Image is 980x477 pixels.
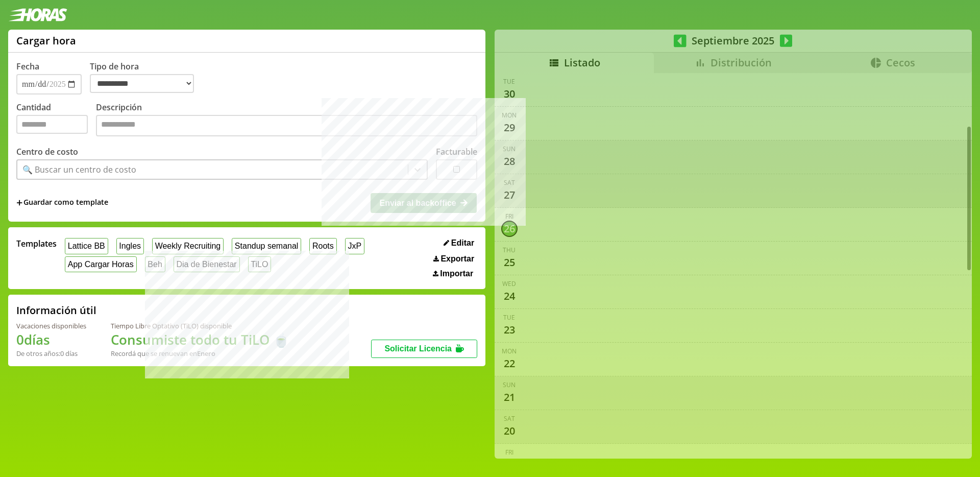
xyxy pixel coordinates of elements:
label: Centro de costo [16,146,78,157]
button: Dia de Bienestar [174,256,240,272]
button: Exportar [430,254,477,264]
b: Enero [197,349,215,358]
button: App Cargar Horas [65,256,137,272]
h1: Cargar hora [16,34,76,47]
button: Weekly Recruiting [152,238,224,254]
label: Tipo de hora [90,61,202,94]
select: Tipo de hora [90,74,194,93]
label: Fecha [16,61,39,72]
textarea: Descripción [96,115,477,136]
label: Descripción [96,102,477,139]
div: Recordá que se renuevan en [111,349,289,358]
div: 🔍 Buscar un centro de costo [22,164,136,175]
input: Cantidad [16,115,88,134]
button: Ingles [116,238,144,254]
span: Editar [451,238,474,248]
button: TiLO [248,256,272,272]
img: logotipo [8,8,67,21]
span: Importar [440,269,473,278]
h1: 0 días [16,330,86,349]
span: + [16,197,22,208]
label: Cantidad [16,102,96,139]
span: Exportar [440,254,474,264]
button: Lattice BB [65,238,108,254]
label: Facturable [436,146,477,157]
button: Standup semanal [232,238,301,254]
button: Roots [309,238,336,254]
div: Vacaciones disponibles [16,321,86,330]
button: Editar [440,238,477,248]
button: Solicitar Licencia [371,340,477,358]
button: Beh [145,256,165,272]
span: Solicitar Licencia [384,344,452,353]
button: JxP [345,238,364,254]
h2: Información útil [16,303,96,317]
span: +Guardar como template [16,197,108,208]
div: Tiempo Libre Optativo (TiLO) disponible [111,321,289,330]
div: De otros años: 0 días [16,349,86,358]
h1: Consumiste todo tu TiLO 🍵 [111,330,289,349]
span: Templates [16,238,57,249]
